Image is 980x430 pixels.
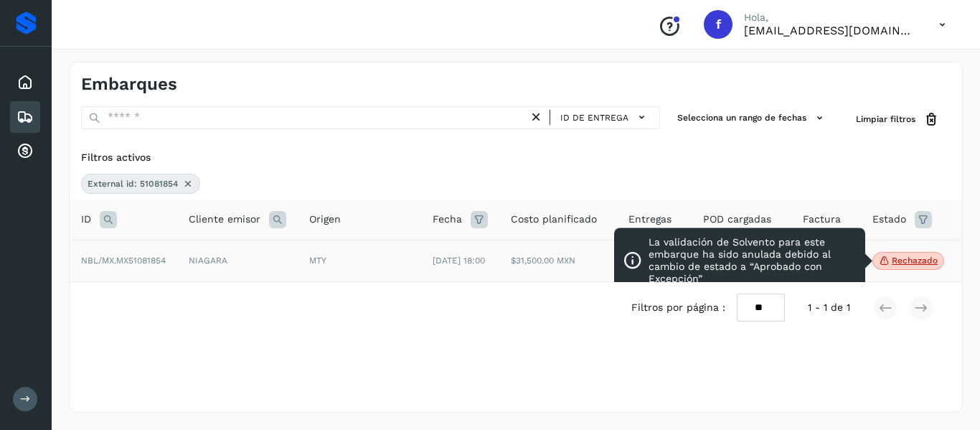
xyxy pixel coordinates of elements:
[744,11,916,24] p: Hola,
[672,106,833,130] button: Selecciona un rango de fechas
[803,212,841,227] span: Factura
[499,240,617,282] td: $31,500.00 MXN
[628,212,672,227] span: Entregas
[177,240,298,282] td: NIAGARA
[309,256,326,266] span: MTY
[309,212,341,227] span: Origen
[856,113,915,126] span: Limpiar filtros
[10,101,40,133] div: Embarques
[433,212,462,227] span: Fecha
[88,177,178,190] span: External id: 51081854
[433,256,485,266] span: [DATE] 18:00
[10,136,40,167] div: Cuentas por cobrar
[81,174,200,194] div: External id: 51081854
[649,237,857,285] p: La validación de Solvento para este embarque ha sido anulada debido al cambio de estado a “Aproba...
[189,212,260,227] span: Cliente emisor
[844,106,951,133] button: Limpiar filtros
[560,111,628,124] span: ID de entrega
[81,74,177,95] h4: Embarques
[744,24,916,37] p: facturacion@hcarga.com
[808,300,850,315] span: 1 - 1 de 1
[703,212,771,227] span: POD cargadas
[872,212,906,227] span: Estado
[556,107,654,128] button: ID de entrega
[631,300,725,315] span: Filtros por página :
[511,212,597,227] span: Costo planificado
[10,67,40,98] div: Inicio
[81,256,166,266] span: NBL/MX.MX51081854
[892,256,938,266] p: Rechazado
[81,150,951,165] div: Filtros activos
[81,212,91,227] span: ID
